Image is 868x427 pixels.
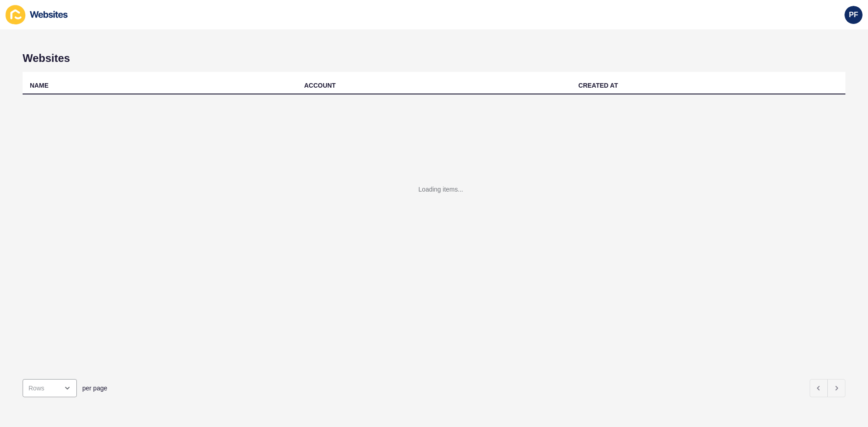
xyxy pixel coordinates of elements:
[849,10,858,19] span: PF
[23,52,845,65] h1: Websites
[578,81,618,90] div: CREATED AT
[304,81,336,90] div: ACCOUNT
[30,81,48,90] div: NAME
[82,384,107,393] span: per page
[23,379,77,397] div: open menu
[419,185,463,194] div: Loading items...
